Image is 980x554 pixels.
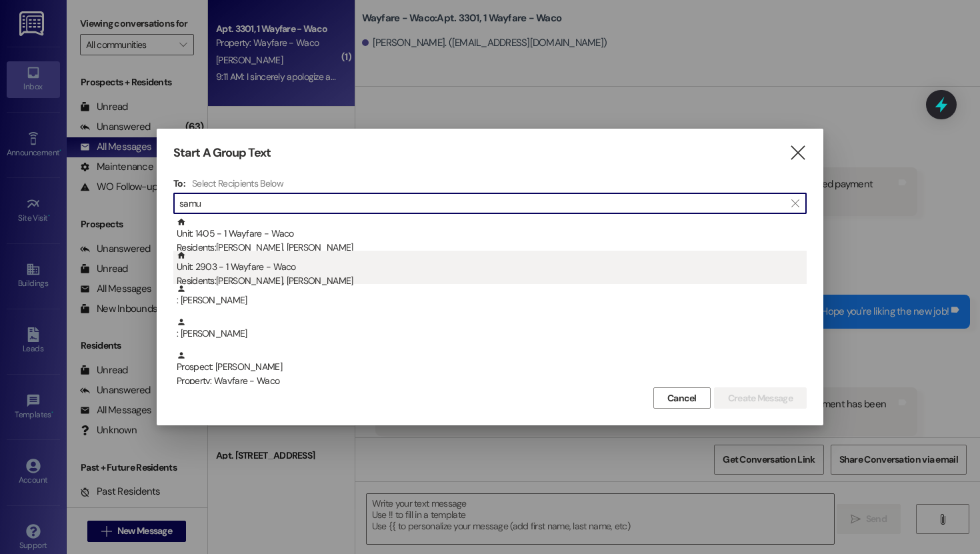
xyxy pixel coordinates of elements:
[791,198,799,209] i: 
[789,146,807,160] i: 
[714,387,807,409] button: Create Message
[173,145,271,161] h3: Start A Group Text
[667,391,697,405] span: Cancel
[173,317,807,351] div: : [PERSON_NAME]
[177,251,807,289] div: Unit: 2903 - 1 Wayfare - Waco
[177,284,807,307] div: : [PERSON_NAME]
[173,351,807,384] div: Prospect: [PERSON_NAME]Property: Wayfare - Waco
[653,387,711,409] button: Cancel
[177,351,807,389] div: Prospect: [PERSON_NAME]
[179,194,785,213] input: Search for any contact or apartment
[173,217,807,251] div: Unit: 1405 - 1 Wayfare - WacoResidents:[PERSON_NAME], [PERSON_NAME]
[173,251,807,284] div: Unit: 2903 - 1 Wayfare - WacoResidents:[PERSON_NAME], [PERSON_NAME]
[177,274,807,288] div: Residents: [PERSON_NAME], [PERSON_NAME]
[785,193,806,213] button: Clear text
[177,217,807,255] div: Unit: 1405 - 1 Wayfare - Waco
[192,177,283,189] h4: Select Recipients Below
[728,391,793,405] span: Create Message
[177,317,807,341] div: : [PERSON_NAME]
[173,177,185,189] h3: To:
[177,241,807,255] div: Residents: [PERSON_NAME], [PERSON_NAME]
[177,374,807,388] div: Property: Wayfare - Waco
[173,284,807,317] div: : [PERSON_NAME]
